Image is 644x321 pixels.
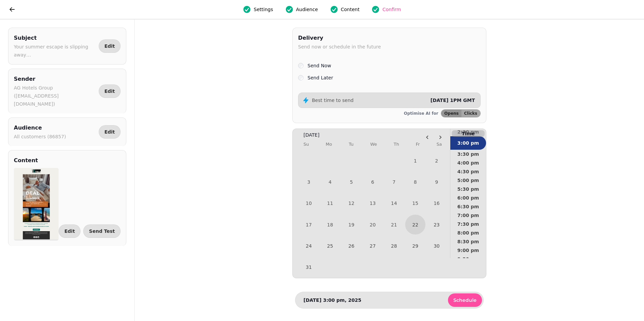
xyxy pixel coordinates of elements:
[308,74,333,82] label: Send Later
[14,84,96,108] p: AG Hotels Group ([EMAIL_ADDRESS][DOMAIN_NAME])
[456,195,481,200] span: 6:00 pm
[405,235,426,256] button: Friday, August 29th, 2025
[298,235,319,256] button: Sunday, August 24th, 2025
[405,215,425,235] button: Today, Friday, August 22nd, 2025, selected
[426,193,447,214] button: Saturday, August 16th, 2025
[383,193,405,214] button: Thursday, August 14th, 2025
[456,169,481,174] span: 4:30 pm
[326,138,332,150] th: Monday
[394,138,399,150] th: Thursday
[383,235,405,256] button: Thursday, August 28th, 2025
[5,3,19,16] button: go back
[14,43,96,59] p: Your summer escape is slipping away…
[59,224,80,238] button: Edit
[296,6,318,13] span: Audience
[298,214,319,235] button: Sunday, August 17th, 2025
[341,6,360,13] span: Content
[254,6,273,13] span: Settings
[450,167,486,176] button: 4:30 pm
[341,171,362,192] button: Tuesday, August 5th, 2025
[298,171,319,192] button: Sunday, August 3rd, 2025
[383,171,405,192] button: Thursday, August 7th, 2025
[426,214,447,235] button: Saturday, August 23rd, 2025
[448,293,482,307] button: Schedule
[14,33,96,43] h2: Subject
[404,111,438,116] p: Optimise AI for
[456,141,481,145] span: 3:00 pm
[298,257,319,278] button: Sunday, August 31st, 2025
[452,130,485,137] p: Time
[319,235,341,256] button: Monday, August 25th, 2025
[450,185,486,193] button: 5:30 pm
[405,193,426,214] button: Friday, August 15th, 2025
[450,211,486,220] button: 7:00 pm
[341,235,362,256] button: Tuesday, August 26th, 2025
[303,297,361,304] p: [DATE] 3:00 pm, 2025
[450,228,486,237] button: 8:00 pm
[382,6,401,13] span: Confirm
[362,235,383,256] button: Wednesday, August 27th, 2025
[99,39,121,53] button: Edit
[450,220,486,228] button: 7:30 pm
[319,171,341,192] button: Monday, August 4th, 2025
[405,150,426,171] button: Friday, August 1st, 2025
[456,160,481,165] span: 4:00 pm
[453,298,477,302] span: Schedule
[456,187,481,191] span: 5:30 pm
[441,110,461,117] button: Opens
[444,111,459,115] span: Opens
[416,138,420,150] th: Friday
[298,43,381,51] p: Send now or schedule in the future
[426,171,447,192] button: Saturday, August 9th, 2025
[362,214,383,235] button: Wednesday, August 20th, 2025
[456,178,481,183] span: 5:00 pm
[104,44,115,48] span: Edit
[64,229,75,234] span: Edit
[461,110,480,117] button: Clicks
[405,171,426,192] button: Friday, August 8th, 2025
[308,62,331,70] label: Send Now
[464,111,477,115] span: Clicks
[104,89,115,94] span: Edit
[450,136,486,150] button: 3:00 pm
[456,248,481,253] span: 9:00 pm
[422,132,433,143] button: Go to the Previous Month
[456,204,481,209] span: 6:30 pm
[450,237,486,246] button: 8:30 pm
[450,158,486,167] button: 4:00 pm
[14,123,66,133] h2: Audience
[456,239,481,244] span: 8:30 pm
[426,150,447,171] button: Saturday, August 2nd, 2025
[450,246,486,255] button: 9:00 pm
[430,98,475,103] span: [DATE] 1PM GMT
[450,150,486,158] button: 3:30 pm
[319,214,341,235] button: Monday, August 18th, 2025
[349,138,354,150] th: Tuesday
[456,257,481,261] span: 9:30 pm
[450,255,486,263] button: 9:30 pm
[14,74,96,84] h2: Sender
[104,130,115,134] span: Edit
[456,222,481,226] span: 7:30 pm
[456,213,481,218] span: 7:00 pm
[437,138,442,150] th: Saturday
[14,133,66,141] p: All customers (86857)
[434,132,446,143] button: Go to the Next Month
[426,235,447,256] button: Saturday, August 30th, 2025
[383,214,405,235] button: Thursday, August 21st, 2025
[456,152,481,156] span: 3:30 pm
[298,33,381,43] h2: Delivery
[450,202,486,211] button: 6:30 pm
[362,193,383,214] button: Wednesday, August 13th, 2025
[298,193,319,214] button: Sunday, August 10th, 2025
[298,138,447,278] table: August 2025
[370,138,377,150] th: Wednesday
[303,132,319,138] span: [DATE]
[450,176,486,185] button: 5:00 pm
[319,193,341,214] button: Monday, August 11th, 2025
[341,214,362,235] button: Tuesday, August 19th, 2025
[362,171,383,192] button: Wednesday, August 6th, 2025
[456,230,481,235] span: 8:00 pm
[89,229,115,234] span: Send Test
[99,125,121,139] button: Edit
